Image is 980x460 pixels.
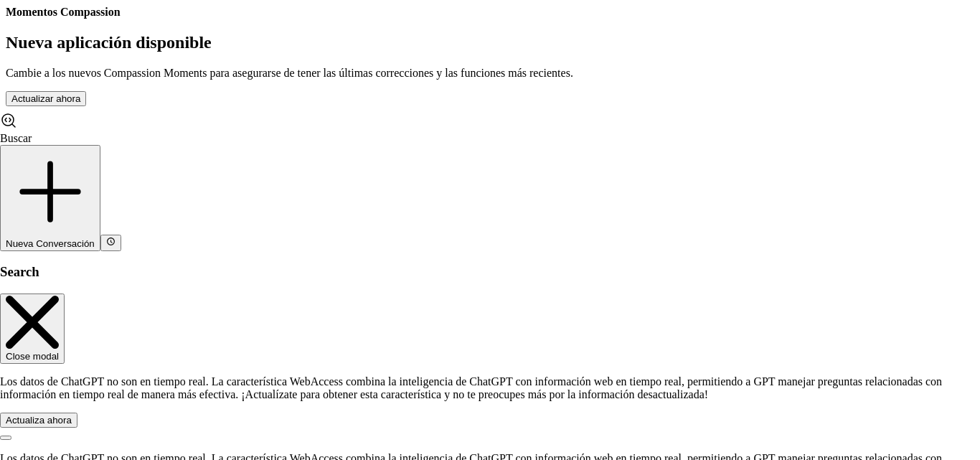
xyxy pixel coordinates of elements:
span: Close modal [6,351,59,362]
span: Nueva Conversación [6,238,95,249]
button: Actualizar ahora [6,91,86,106]
b: Momentos Compassion [6,6,121,18]
p: Cambie a los nuevos Compassion Moments para asegurarse de tener las últimas correcciones y las fu... [6,67,974,80]
h2: Nueva aplicación disponible [6,33,974,52]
